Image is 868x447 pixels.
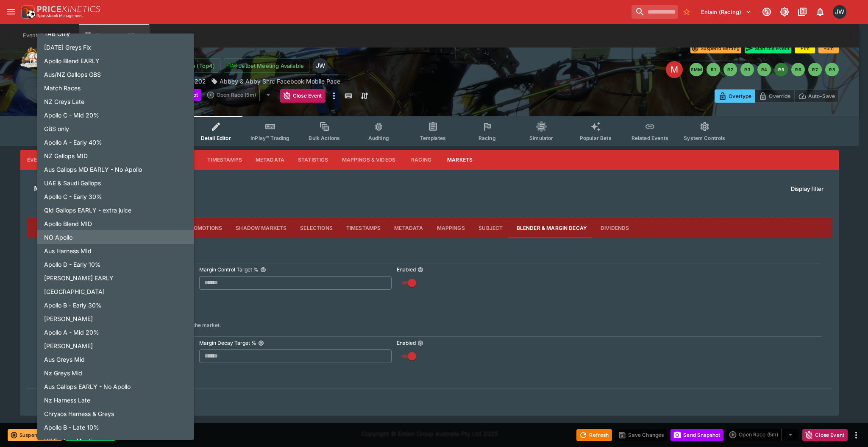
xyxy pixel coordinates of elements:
li: NZ Greys Late [37,95,194,108]
li: [PERSON_NAME] [37,312,194,325]
li: Apollo C - Early 30% [37,190,194,203]
li: NZ Gallops MID [37,149,194,162]
li: Chrysos Harness & Greys [37,407,194,420]
li: Aus Greys Mid [37,352,194,366]
li: Apollo Blend MID [37,217,194,230]
li: GBS only [37,122,194,135]
li: NO Apollo [37,230,194,244]
li: Match Races [37,81,194,95]
li: Nz Greys Mid [37,366,194,380]
li: Apollo A - Early 40% [37,135,194,149]
li: Nz Harness Late [37,393,194,407]
li: Qld Gallops EARLY - extra juice [37,203,194,217]
li: UAE & Saudi Gallops [37,176,194,190]
li: Apollo B - Early 30% [37,298,194,312]
li: Aus Harness MId [37,244,194,257]
li: Aus Gallops EARLY - No Apollo [37,380,194,393]
li: Aus/NZ Gallops GBS [37,67,194,81]
li: Aus Gallops MD EARLY - No Apollo [37,162,194,176]
li: Apollo A - Mid 20% [37,325,194,339]
li: Apollo Blend EARLY [37,54,194,67]
li: Apollo C - Mid 20% [37,108,194,122]
li: [PERSON_NAME] [37,339,194,352]
li: Apollo D - Early 10% [37,257,194,271]
li: [DATE] Greys Fix [37,40,194,54]
li: TAB Only [37,27,194,40]
li: [PERSON_NAME] EARLY [37,271,194,285]
li: [GEOGRAPHIC_DATA] [37,285,194,298]
li: Apollo B - Late 10% [37,420,194,434]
